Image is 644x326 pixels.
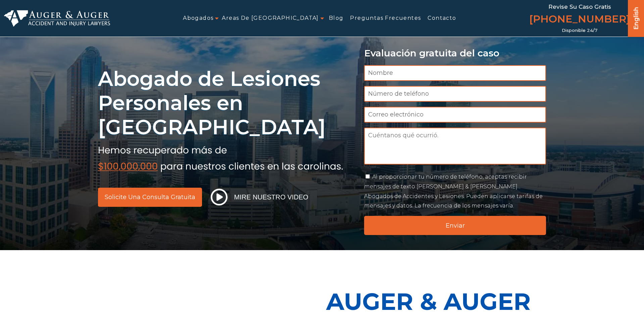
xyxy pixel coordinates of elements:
input: Nombre [364,65,546,81]
a: [PHONE_NUMBER] [529,12,630,28]
p: Auger & Auger [326,280,603,323]
a: Blog [329,11,344,26]
input: Número de teléfono [364,86,546,102]
a: Solicite una consulta gratuita [98,188,202,207]
a: Preguntas Frecuentes [350,11,421,26]
h1: Abogado de Lesiones Personales en [GEOGRAPHIC_DATA] [98,67,356,139]
label: Al proporcionar tu número de teléfono, aceptas recibir mensajes de texto [PERSON_NAME] & [PERSON_... [364,174,543,209]
a: Contacto [428,11,456,26]
p: Evaluación gratuita del caso [364,48,546,58]
input: Correo electrónico [364,107,546,123]
img: subtexto [98,143,343,172]
span: Revise su caso gratis [548,3,611,10]
input: Enviar [364,216,546,235]
a: Areas de [GEOGRAPHIC_DATA] [222,11,318,26]
button: Mire nuestro video [209,188,310,206]
span: Disponible 24/7 [562,28,597,33]
img: Auger & Auger Accident and Injury Lawyers Logo [4,10,110,26]
span: Solicite una consulta gratuita [105,194,195,200]
a: Abogados [183,11,213,26]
